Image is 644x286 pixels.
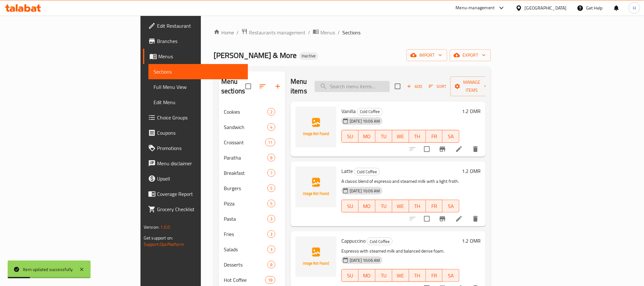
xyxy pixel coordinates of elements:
[412,132,423,141] span: TH
[455,145,463,153] a: Edit menu item
[224,261,267,268] div: Desserts
[296,167,336,207] img: Latte
[143,202,248,217] a: Grocery Checklist
[157,175,243,182] span: Upsell
[143,110,248,125] a: Choice Groups
[270,79,285,94] button: Add section
[347,257,382,263] span: [DATE] 10:06 AM
[219,211,285,226] div: Pasta3
[341,177,459,185] p: A classic blend of espresso and steamed milk with a light froth.
[143,49,248,64] a: Menus
[375,200,392,212] button: TU
[361,271,373,280] span: MO
[375,269,392,282] button: TU
[378,202,390,211] span: TU
[445,271,457,280] span: SA
[344,132,356,141] span: SU
[219,226,285,242] div: Fries3
[265,139,275,146] span: 11
[341,166,353,176] span: Latte
[23,266,73,273] div: Item updated successfully
[354,168,380,175] div: Cold Coffee
[428,132,440,141] span: FR
[224,169,267,177] div: Breakfast
[144,234,173,242] span: Get support on:
[462,167,481,175] h6: 1.2 OMR
[420,212,434,225] span: Select to update
[268,262,275,268] span: 8
[442,130,459,143] button: SA
[224,139,265,146] span: Croissant
[425,82,450,91] span: Sort items
[409,269,426,282] button: TH
[143,18,248,33] a: Edit Restaurant
[456,78,488,94] span: Manage items
[435,211,450,226] button: Branch-specific-item
[265,277,275,283] span: 18
[242,80,255,93] span: Select all sections
[391,80,404,93] span: Select section
[392,130,409,143] button: WE
[224,184,267,192] span: Burgers
[455,215,463,223] a: Edit menu item
[341,106,356,116] span: Vanilla
[219,165,285,181] div: Breakfast7
[267,261,275,268] div: items
[406,83,423,90] span: Add
[268,124,275,130] span: 4
[299,52,318,60] div: Inactive
[143,186,248,202] a: Coverage Report
[338,29,340,36] li: /
[468,141,483,157] button: delete
[409,130,426,143] button: TH
[224,154,267,161] span: Paratha
[341,247,459,255] p: Espresso with steamed milk and balanced dense foam.
[219,150,285,165] div: Paratha8
[359,200,375,212] button: MO
[267,184,275,192] div: items
[429,83,446,90] span: Sort
[268,247,275,253] span: 3
[267,246,275,253] div: items
[268,109,275,115] span: 2
[267,215,275,223] div: items
[143,171,248,186] a: Upsell
[219,181,285,196] div: Burgers5
[267,200,275,207] div: items
[219,242,285,257] div: Salads3
[157,114,243,121] span: Choice Groups
[395,271,407,280] span: WE
[267,230,275,238] div: items
[224,246,267,253] span: Salads
[265,139,275,146] div: items
[157,160,243,167] span: Menu disclaimer
[219,119,285,135] div: Sandwich4
[267,154,275,161] div: items
[341,269,359,282] button: SU
[315,81,390,92] input: search
[148,64,248,79] a: Sections
[154,83,243,91] span: Full Menu View
[249,29,305,36] span: Restaurants management
[158,53,243,60] span: Menus
[404,82,425,91] button: Add
[224,200,267,207] div: Pizza
[154,68,243,75] span: Sections
[267,108,275,116] div: items
[308,29,310,36] li: /
[313,28,335,37] a: Menus
[445,202,457,211] span: SA
[143,156,248,171] a: Menu disclaimer
[462,107,481,116] h6: 1.2 OMR
[224,230,267,238] span: Fries
[354,168,380,175] span: Cold Coffee
[268,185,275,191] span: 5
[296,236,336,277] img: Cappuccino
[219,135,285,150] div: Croissant11
[409,200,426,212] button: TH
[426,130,443,143] button: FR
[347,188,382,194] span: [DATE] 10:06 AM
